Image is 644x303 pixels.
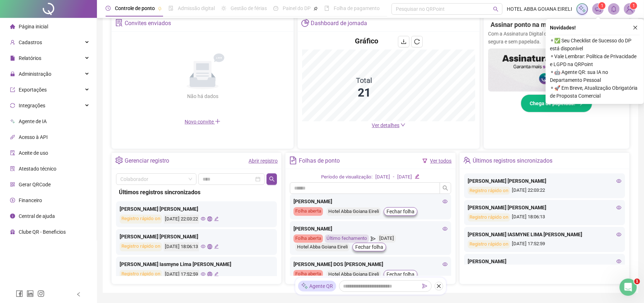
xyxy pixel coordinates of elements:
div: [PERSON_NAME] [293,225,447,233]
span: qrcode [10,182,15,187]
span: solution [115,19,123,27]
span: team [463,157,471,164]
span: info-circle [10,214,15,219]
div: Registro rápido on [468,240,510,248]
span: eye [616,205,621,210]
button: Fechar folha [384,270,417,279]
div: Últimos registros sincronizados [119,188,274,197]
span: reload [414,39,420,45]
span: global [207,272,212,276]
span: ⚬ 🚀 Em Breve, Atualização Obrigatória de Proposta Comercial [550,84,640,100]
span: pushpin [314,6,318,11]
p: Com a Assinatura Digital da QR, sua gestão fica mais ágil, segura e sem papelada. [488,30,625,46]
span: eye [443,262,448,267]
span: eye [443,226,448,231]
span: eye [201,272,205,276]
span: file [10,56,15,61]
button: Chega de papelada! [521,94,592,112]
span: lock [10,71,15,76]
span: Aceite de uso [19,150,48,156]
div: [DATE] 18:06:13 [164,242,199,251]
div: Hotel Abba Goiana Eireli [326,208,381,216]
span: solution [10,166,15,171]
div: [DATE] 22:03:22 [468,187,621,195]
img: sparkle-icon.fc2bf0ac1784a2077858766a79e2daf3.svg [578,5,586,13]
div: [PERSON_NAME] [PERSON_NAME] [120,205,273,213]
span: download [401,39,407,45]
span: dollar [10,198,15,203]
span: Controle de ponto [115,5,155,11]
span: gift [10,229,15,234]
span: export [10,87,15,92]
span: Relatórios [19,55,41,61]
span: audit [10,150,15,155]
span: pie-chart [301,19,309,27]
span: search [269,176,275,182]
div: Folha aberta [293,234,323,243]
span: 1 [633,3,635,8]
span: Exportações [19,87,47,93]
span: api [10,135,15,140]
span: edit [415,174,420,179]
span: Admissão digital [178,5,215,11]
div: Folha aberta [293,207,323,216]
span: HOTEL ABBA GOIANA EIRELI [507,5,572,13]
span: close [633,25,638,30]
div: Convites enviados [125,17,171,29]
span: left [76,292,81,297]
div: Hotel Abba Goiana Eireli [295,243,349,251]
span: book [324,6,329,11]
span: 1 [634,279,640,284]
div: Registro rápido on [120,215,162,224]
span: Fechar folha [386,270,414,278]
div: [PERSON_NAME] DOS [PERSON_NAME] [293,260,447,268]
div: [DATE] [375,173,390,181]
button: Fechar folha [384,207,417,216]
span: filter [422,158,427,163]
span: Integrações [19,103,45,108]
span: 1 [601,3,603,8]
div: Registro rápido on [120,270,162,279]
div: [DATE] [397,173,412,181]
div: Gerenciar registro [125,155,169,167]
span: eye [616,178,621,183]
span: Gerar QRCode [19,182,51,187]
span: sync [10,103,15,108]
span: Acesso à API [19,134,48,140]
span: Painel do DP [283,5,311,11]
span: global [207,216,212,221]
div: - [393,173,394,181]
span: Clube QR - Beneficios [19,229,66,235]
span: ⚬ Vale Lembrar: Política de Privacidade e LGPD na QRPoint [550,52,640,68]
span: Fechar folha [386,208,414,215]
div: [PERSON_NAME] Iasmyne Lima [PERSON_NAME] [120,260,273,268]
span: close [436,283,441,288]
div: [PERSON_NAME] IASMYNE LIMA [PERSON_NAME] [468,230,621,238]
span: Administração [19,71,51,77]
span: Chega de papelada! [530,99,575,107]
span: dashboard [273,6,278,11]
div: Folha aberta [293,270,323,279]
span: notification [595,6,601,12]
span: sun [221,6,226,11]
span: search [493,6,499,12]
span: Financeiro [19,197,42,203]
img: 27070 [624,4,635,14]
span: bell [611,6,617,12]
div: Folhas de ponto [299,155,340,167]
span: facebook [16,290,23,297]
span: send [422,283,427,288]
span: plus [215,118,221,124]
span: user-add [10,40,15,45]
span: home [10,24,15,29]
div: [DATE] 18:06:13 [468,213,621,222]
span: edit [214,272,219,276]
span: Central de ajuda [19,213,55,219]
button: Fechar folha [352,243,386,251]
span: Gestão de férias [231,5,267,11]
span: pushpin [158,6,162,11]
div: [DATE] 22:03:22 [164,215,199,224]
div: Dashboard de jornada [311,17,367,29]
div: [PERSON_NAME] [PERSON_NAME] [468,177,621,185]
span: send [371,234,375,243]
